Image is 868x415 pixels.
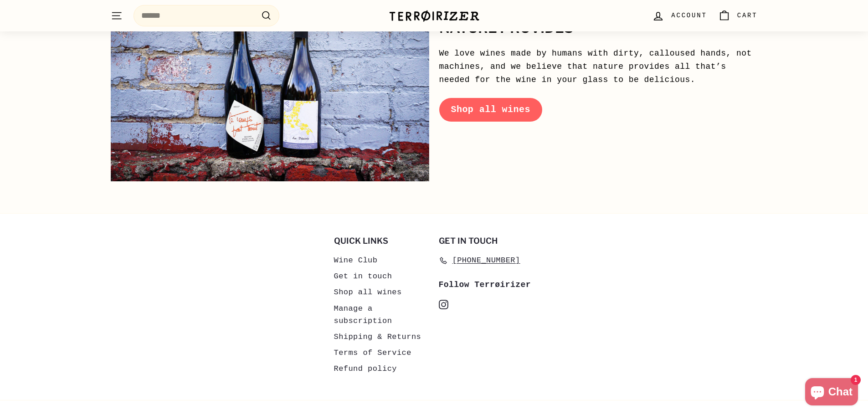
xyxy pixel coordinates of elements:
[334,268,392,284] a: Get in touch
[334,329,421,345] a: Shipping & Returns
[802,378,861,408] inbox-online-store-chat: Shopify online store chat
[334,252,378,268] a: Wine Club
[439,278,534,292] div: Follow Terrøirizer
[671,10,707,20] span: Account
[439,47,758,86] p: We love wines made by humans with dirty, calloused hands, not machines, and we believe that natur...
[334,284,402,300] a: Shop all wines
[737,10,758,20] span: Cart
[647,2,712,29] a: Account
[334,345,411,361] a: Terms of Service
[334,236,430,246] h2: Quick links
[713,2,763,29] a: Cart
[439,252,520,268] a: [PHONE_NUMBER]
[334,301,430,329] a: Manage a subscription
[439,236,534,246] h2: Get in touch
[439,98,542,122] a: Shop all wines
[439,20,758,36] h2: nature provides
[334,361,397,377] a: Refund policy
[452,254,520,266] span: [PHONE_NUMBER]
